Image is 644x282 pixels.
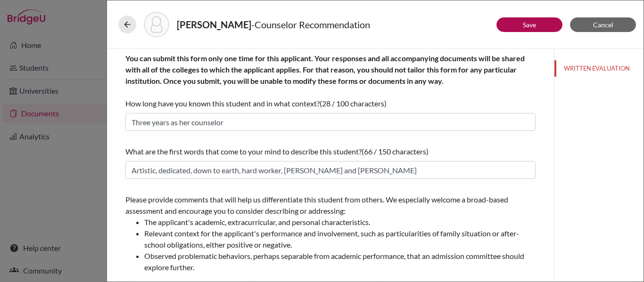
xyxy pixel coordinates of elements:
[177,19,251,30] strong: [PERSON_NAME]
[362,147,429,156] span: (66 / 150 characters)
[554,60,644,77] button: WRITTEN EVALUATION
[125,54,525,108] span: How long have you known this student and in what context?
[320,99,387,108] span: (28 / 100 characters)
[125,147,362,156] span: What are the first words that come to your mind to describe this student?
[144,217,536,228] li: The applicant's academic, extracurricular, and personal characteristics.
[125,195,536,273] span: Please provide comments that will help us differentiate this student from others. We especially w...
[251,19,370,30] span: - Counselor Recommendation
[144,228,536,250] li: Relevant context for the applicant's performance and involvement, such as particularities of fami...
[144,250,536,273] li: Observed problematic behaviors, perhaps separable from academic performance, that an admission co...
[125,54,525,85] b: You can submit this form only one time for this applicant. Your responses and all accompanying do...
